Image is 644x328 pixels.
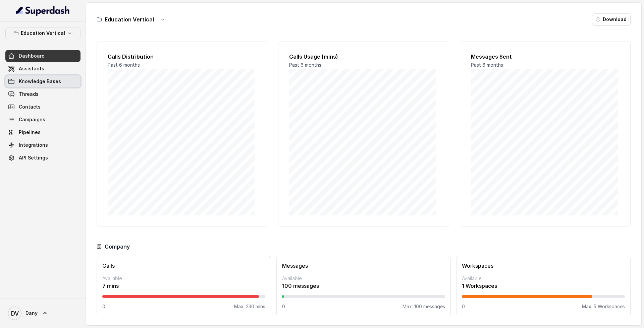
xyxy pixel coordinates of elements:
[289,53,438,61] h2: Calls Usage (mins)
[102,262,265,270] h3: Calls
[5,75,80,87] a: Knowledge Bases
[102,275,265,282] p: Available
[5,101,80,113] a: Contacts
[19,129,41,136] span: Pipelines
[108,62,140,68] span: Past 6 months
[5,152,80,164] a: API Settings
[21,29,65,37] p: Education Vertical
[102,282,265,290] p: 7 mins
[5,50,80,62] a: Dashboard
[19,91,39,97] span: Threads
[282,303,285,310] p: 0
[19,104,41,110] span: Contacts
[282,262,445,270] h3: Messages
[102,303,105,310] p: 0
[19,142,48,148] span: Integrations
[592,13,631,25] button: Download
[19,65,44,72] span: Assistants
[471,53,620,61] h2: Messages Sent
[462,262,625,270] h3: Workspaces
[462,282,625,290] p: 1 Workspaces
[402,303,445,310] p: Max: 100 messages
[5,139,80,151] a: Integrations
[234,303,265,310] p: Max: 230 mins
[471,62,503,68] span: Past 6 months
[5,63,80,75] a: Assistants
[19,116,45,123] span: Campaigns
[5,27,80,39] button: Education Vertical
[289,62,321,68] span: Past 6 months
[19,78,61,85] span: Knowledge Bases
[5,126,80,138] a: Pipelines
[282,282,445,290] p: 100 messages
[582,303,625,310] p: Max: 5 Workspaces
[25,310,38,317] span: Dany
[5,304,80,323] a: Dany
[108,53,256,61] h2: Calls Distribution
[11,310,19,317] text: DV
[19,154,48,161] span: API Settings
[462,303,465,310] p: 0
[105,15,154,23] h3: Education Vertical
[5,114,80,126] a: Campaigns
[5,88,80,100] a: Threads
[282,275,445,282] p: Available
[462,275,625,282] p: Available
[19,53,45,59] span: Dashboard
[16,5,70,16] img: light.svg
[105,243,130,251] h3: Company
